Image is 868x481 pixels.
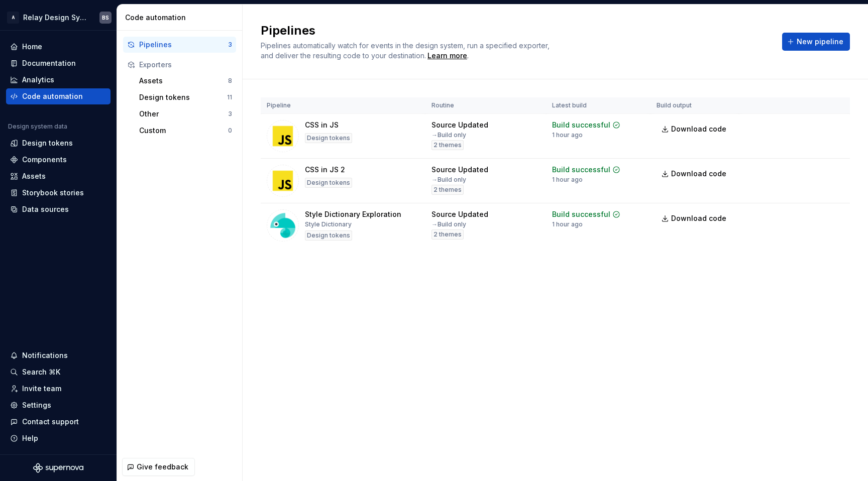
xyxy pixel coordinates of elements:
[6,414,111,430] button: Contact support
[22,400,51,410] div: Settings
[137,462,188,472] span: Give feedback
[33,463,83,473] svg: Supernova Logo
[305,209,401,219] div: Style Dictionary Exploration
[22,417,79,427] div: Contact support
[261,97,425,114] th: Pipeline
[552,131,583,139] div: 1 hour ago
[22,384,61,394] div: Invite team
[22,42,42,52] div: Home
[433,186,462,194] span: 2 themes
[102,14,109,22] div: BS
[552,165,610,175] div: Build successful
[6,397,111,413] a: Settings
[22,171,46,181] div: Assets
[797,37,843,47] span: New pipeline
[431,131,466,139] div: → Build only
[135,123,236,139] button: Custom0
[431,209,488,219] div: Source Updated
[22,204,69,214] div: Data sources
[139,109,228,119] div: Other
[782,33,850,51] button: New pipeline
[228,110,232,118] div: 3
[552,209,610,219] div: Build successful
[135,106,236,122] button: Other3
[431,165,488,175] div: Source Updated
[6,39,111,55] a: Home
[135,89,236,105] button: Design tokens11
[228,77,232,85] div: 8
[431,120,488,130] div: Source Updated
[305,133,352,143] div: Design tokens
[305,178,352,188] div: Design tokens
[552,220,583,228] div: 1 hour ago
[22,188,84,198] div: Storybook stories
[139,76,228,86] div: Assets
[552,120,610,130] div: Build successful
[305,165,345,175] div: CSS in JS 2
[6,185,111,201] a: Storybook stories
[22,350,68,360] div: Notifications
[139,60,232,70] div: Exporters
[22,58,76,68] div: Documentation
[261,23,770,39] h2: Pipelines
[2,7,115,28] button: ARelay Design SystemBS
[426,52,469,60] span: .
[671,213,726,223] span: Download code
[228,127,232,135] div: 0
[6,55,111,71] a: Documentation
[6,201,111,217] a: Data sources
[6,152,111,168] a: Components
[22,367,60,377] div: Search ⌘K
[6,347,111,364] button: Notifications
[6,135,111,151] a: Design tokens
[6,72,111,88] a: Analytics
[22,155,67,165] div: Components
[122,458,195,476] button: Give feedback
[139,126,228,136] div: Custom
[8,123,67,131] div: Design system data
[425,97,546,114] th: Routine
[139,92,227,102] div: Design tokens
[23,13,87,23] div: Relay Design System
[431,220,466,228] div: → Build only
[6,381,111,397] a: Invite team
[139,40,228,50] div: Pipelines
[657,120,733,138] a: Download code
[431,176,466,184] div: → Build only
[305,120,339,130] div: CSS in JS
[22,75,54,85] div: Analytics
[305,230,352,240] div: Design tokens
[433,230,462,238] span: 2 themes
[227,93,232,101] div: 11
[657,165,733,183] a: Download code
[7,12,19,24] div: A
[125,13,238,23] div: Code automation
[261,41,552,60] span: Pipelines automatically watch for events in the design system, run a specified exporter, and deli...
[671,124,726,134] span: Download code
[6,430,111,446] button: Help
[135,73,236,89] button: Assets8
[305,220,352,228] div: Style Dictionary
[6,168,111,184] a: Assets
[671,169,726,179] span: Download code
[427,51,467,61] a: Learn more
[552,176,583,184] div: 1 hour ago
[22,138,73,148] div: Design tokens
[6,88,111,104] a: Code automation
[22,91,83,101] div: Code automation
[650,97,739,114] th: Build output
[6,364,111,380] button: Search ⌘K
[123,37,236,53] button: Pipelines3
[433,141,462,149] span: 2 themes
[22,433,38,443] div: Help
[657,209,733,227] a: Download code
[228,41,232,49] div: 3
[546,97,650,114] th: Latest build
